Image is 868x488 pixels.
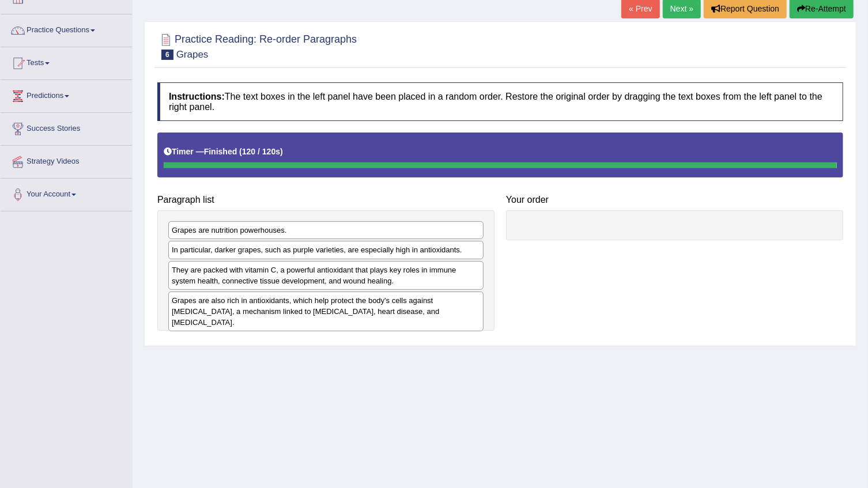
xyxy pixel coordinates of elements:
[506,195,843,205] h4: Your order
[168,241,484,259] div: In particular, darker grapes, such as purple varieties, are especially high in antioxidants.
[1,146,132,175] a: Strategy Videos
[1,179,132,207] a: Your Account
[168,292,484,331] div: Grapes are also rich in antioxidants, which help protect the body's cells against [MEDICAL_DATA],...
[1,14,132,43] a: Practice Questions
[242,147,280,156] b: 120 / 120s
[280,147,283,156] b: )
[204,147,237,156] b: Finished
[157,195,495,205] h4: Paragraph list
[1,113,132,142] a: Success Stories
[1,80,132,109] a: Predictions
[157,82,843,121] h4: The text boxes in the left panel have been placed in a random order. Restore the original order b...
[1,47,132,76] a: Tests
[169,92,225,101] b: Instructions:
[161,50,173,60] span: 6
[168,221,484,239] div: Grapes are nutrition powerhouses.
[239,147,242,156] b: (
[168,261,484,290] div: They are packed with vitamin C, a powerful antioxidant that plays key roles in immune system heal...
[176,49,209,60] small: Grapes
[157,31,357,60] h2: Practice Reading: Re-order Paragraphs
[164,147,283,156] h5: Timer —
